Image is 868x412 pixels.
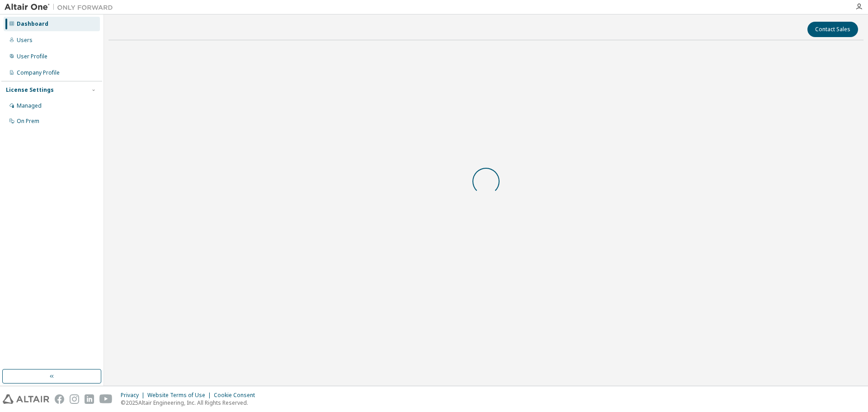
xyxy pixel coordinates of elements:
img: youtube.svg [99,394,113,404]
div: License Settings [6,86,54,94]
div: Managed [17,102,42,109]
div: User Profile [17,53,47,60]
button: Contact Sales [807,22,858,37]
img: instagram.svg [70,394,79,404]
div: Website Terms of Use [147,392,214,399]
div: Company Profile [17,69,60,76]
img: altair_logo.svg [3,394,49,404]
p: © 2025 Altair Engineering, Inc. All Rights Reserved. [121,399,260,407]
div: Users [17,37,33,44]
img: Altair One [5,3,118,12]
div: Privacy [121,392,147,399]
div: On Prem [17,118,39,125]
div: Cookie Consent [214,392,260,399]
div: Dashboard [17,20,48,28]
img: linkedin.svg [85,394,94,404]
img: facebook.svg [55,394,64,404]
